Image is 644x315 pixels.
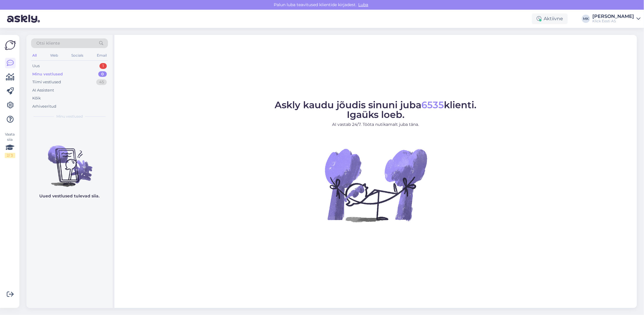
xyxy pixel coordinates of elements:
div: Tiimi vestlused [32,79,61,85]
div: Uus [32,63,40,69]
div: Kõik [32,95,41,101]
div: Email [96,52,108,59]
a: [PERSON_NAME]Klick Eesti AS [592,14,640,23]
span: Luba [357,2,370,7]
div: 45 [96,79,107,85]
div: Arhiveeritud [32,104,56,109]
div: 2 / 3 [5,153,15,158]
div: Vaata siia [5,132,15,158]
span: Askly kaudu jõudis sinuni juba klienti. Igaüks loeb. [275,99,477,120]
div: [PERSON_NAME] [592,14,634,19]
div: MK [582,15,590,23]
img: No Chat active [323,132,429,238]
div: Klick Eesti AS [592,19,634,23]
span: Otsi kliente [36,40,60,46]
div: Aktiivne [532,13,568,24]
div: 0 [98,71,107,77]
div: Web [49,52,59,59]
img: Askly Logo [5,40,16,51]
div: 1 [99,63,107,69]
span: Minu vestlused [56,114,83,119]
div: Socials [70,52,84,59]
p: Uued vestlused tulevad siia. [40,193,100,199]
img: No chats [26,135,113,188]
div: All [31,52,38,59]
span: 6535 [422,99,444,111]
div: Minu vestlused [32,71,63,77]
p: AI vastab 24/7. Tööta nutikamalt juba täna. [275,121,477,128]
div: AI Assistent [32,87,54,93]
